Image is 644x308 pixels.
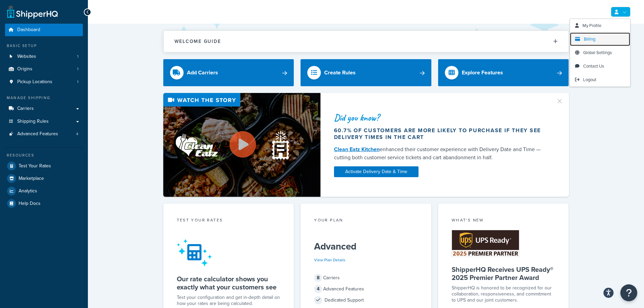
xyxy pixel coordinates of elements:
[17,119,49,124] span: Shipping Rules
[583,49,612,56] span: Global Settings
[187,68,218,77] div: Add Carriers
[570,46,630,60] a: Global Settings
[314,273,418,283] div: Carriers
[76,131,78,137] span: 4
[582,22,601,29] span: My Profile
[5,185,83,197] a: Analytics
[19,163,51,169] span: Test Your Rates
[163,59,294,86] a: Add Carriers
[334,145,380,153] a: Clean Eatz Kitchen
[334,127,548,141] div: 60.7% of customers are more likely to purchase if they see delivery times in the cart
[584,36,595,42] span: Billing
[17,79,52,85] span: Pickup Locations
[5,63,83,75] a: Origins1
[5,43,83,49] div: Basic Setup
[5,115,83,128] a: Shipping Rules
[570,19,630,32] a: My Profile
[5,102,83,115] a: Carriers
[452,265,555,282] h5: ShipperHQ Receives UPS Ready® 2025 Premier Partner Award
[177,217,281,225] div: Test your rates
[334,145,548,162] div: enhanced their customer experience with Delivery Date and Time — cutting both customer service ti...
[334,113,548,122] div: Did you know?
[5,76,83,88] li: Pickup Locations
[17,27,40,33] span: Dashboard
[19,201,41,207] span: Help Docs
[5,95,83,101] div: Manage Shipping
[177,294,281,307] div: Test your configuration and get in-depth detail on how your rates are being calculated.
[17,131,58,137] span: Advanced Features
[583,76,596,83] span: Logout
[77,66,78,72] span: 1
[77,79,78,85] span: 1
[5,76,83,88] a: Pickup Locations1
[5,128,83,140] a: Advanced Features4
[314,257,345,263] a: View Plan Details
[438,59,569,86] a: Explore Features
[5,50,83,63] li: Websites
[452,217,555,225] div: What's New
[19,188,37,194] span: Analytics
[462,68,503,77] div: Explore Features
[5,63,83,75] li: Origins
[164,31,569,52] button: Welcome Guide
[301,59,431,86] a: Create Rules
[163,93,320,197] img: Video thumbnail
[17,106,34,112] span: Carriers
[5,24,83,36] a: Dashboard
[5,152,83,158] div: Resources
[570,73,630,87] a: Logout
[314,285,322,293] span: 4
[314,217,418,225] div: Your Plan
[570,60,630,73] a: Contact Us
[77,54,78,60] span: 1
[5,128,83,140] li: Advanced Features
[17,54,36,60] span: Websites
[620,284,637,301] button: Open Resource Center
[583,63,604,69] span: Contact Us
[570,32,630,46] a: Billing
[314,274,322,282] span: 8
[5,50,83,63] a: Websites1
[314,284,418,294] div: Advanced Features
[177,275,281,291] h5: Our rate calculator shows you exactly what your customers see
[5,160,83,172] a: Test Your Rates
[324,68,356,77] div: Create Rules
[314,295,418,305] div: Dedicated Support
[174,39,221,44] h2: Welcome Guide
[5,197,83,210] a: Help Docs
[314,241,418,252] h5: Advanced
[19,176,44,182] span: Marketplace
[334,166,419,177] a: Activate Delivery Date & Time
[17,66,32,72] span: Origins
[452,285,555,303] p: ShipperHQ is honored to be recognized for our collaboration, responsiveness, and commitment to UP...
[5,172,83,185] a: Marketplace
